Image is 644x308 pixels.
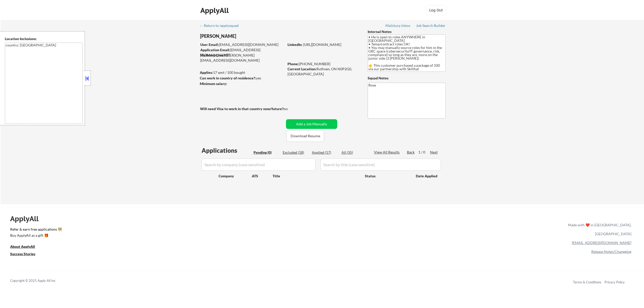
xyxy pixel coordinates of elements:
[284,106,298,111] div: no
[10,252,35,256] u: Success Stories
[10,244,42,250] a: About ApplyAll
[342,150,367,155] div: All (35)
[416,174,438,179] div: Date Applied
[288,62,299,66] strong: Phone:
[407,150,415,155] div: Back
[566,220,631,238] div: Made with ❤️ in [GEOGRAPHIC_DATA], [GEOGRAPHIC_DATA]
[385,24,411,29] a: Mailslurp Inbox
[200,33,304,39] div: [PERSON_NAME]
[10,278,68,283] div: Copyright © 2025 Apply All Inc
[200,70,213,75] strong: Applies:
[430,150,438,155] div: Next
[288,42,302,47] strong: LinkedIn:
[200,42,284,47] div: [EMAIL_ADDRESS][DOMAIN_NAME]
[10,234,61,237] div: Buy ApplyAll as a gift 🎁
[254,150,279,155] div: Pending (0)
[202,147,252,153] div: Applications
[200,76,256,80] strong: Can work in country of residence?:
[288,61,359,66] div: [PHONE_NUMBER]
[303,42,341,47] a: [URL][DOMAIN_NAME]
[573,280,601,284] a: Terms & Conditions
[283,150,308,155] div: Excluded (18)
[200,48,230,52] strong: Application Email:
[273,174,360,179] div: Title
[219,174,252,179] div: Company
[365,171,408,180] div: Status
[591,249,631,254] a: Release Notes/Changelog
[288,67,316,71] strong: Current Location:
[200,107,284,111] strong: Will need Visa to work in that country now/future?:
[416,24,446,29] a: Job Search Builder
[385,24,411,27] div: Mailslurp Inbox
[604,280,625,284] a: Privacy Policy
[312,150,337,155] div: Applied (17)
[200,6,230,15] div: ApplyAll
[288,66,359,76] div: Ruthven, ON N0P2G0, [GEOGRAPHIC_DATA]
[286,119,337,129] button: Add a Job Manually
[202,159,316,171] input: Search by company (case sensitive)
[200,42,219,47] strong: User Email:
[200,53,226,57] strong: Mailslurp Email:
[10,244,35,249] u: About ApplyAll
[10,233,61,239] a: Buy ApplyAll as a gift 🎁
[368,29,446,34] div: Internal Notes
[200,24,243,27] div: ← Return to /applysquad
[200,76,283,81] div: yes
[200,24,243,29] a: ← Return to /applysquad
[252,174,273,179] div: ATS
[200,47,284,57] div: [EMAIL_ADDRESS][DOMAIN_NAME]
[10,251,42,258] a: Success Stories
[200,81,227,86] strong: Minimum salary:
[5,36,83,41] div: Location Inclusions:
[374,150,401,155] div: View All Results
[10,228,462,233] a: Refer & earn free applications 👯‍♀️
[200,53,284,63] div: [PERSON_NAME][EMAIL_ADDRESS][DOMAIN_NAME]
[320,159,441,171] input: Search by title (case sensitive)
[426,5,446,15] button: Log Out
[200,70,284,75] div: 17 sent / 100 bought
[368,76,446,81] div: Squad Notes
[416,24,446,27] div: Job Search Builder
[572,241,631,245] a: [EMAIL_ADDRESS][DOMAIN_NAME]
[418,150,430,155] div: 1 / 0
[287,130,324,142] button: Download Resume
[10,214,44,223] div: ApplyAll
